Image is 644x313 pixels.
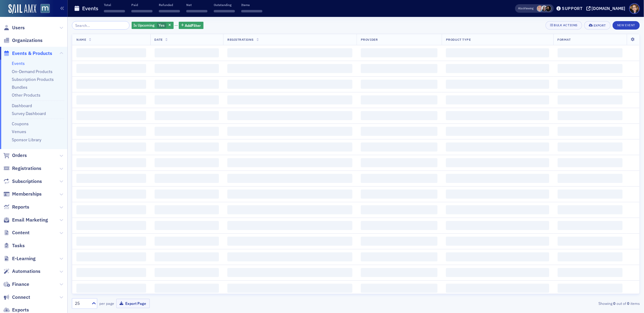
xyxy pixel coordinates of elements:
span: ‌ [76,190,146,199]
div: Bulk Actions [554,24,578,27]
p: Net [186,3,207,7]
span: ‌ [558,95,623,104]
a: Reports [3,204,29,210]
span: ‌ [227,190,352,199]
span: ‌ [361,48,437,57]
span: ‌ [76,111,146,120]
p: Refunded [159,3,180,7]
span: ‌ [227,64,352,73]
span: Subscriptions [12,178,42,185]
a: Other Products [12,92,40,98]
button: [DOMAIN_NAME] [586,6,628,11]
span: ‌ [558,80,623,89]
button: AddFilter [179,22,203,29]
div: Showing out of items [455,301,640,306]
span: Reports [12,204,29,210]
span: ‌ [76,284,146,293]
span: ‌ [558,174,623,183]
span: Users [12,24,25,31]
p: Total [104,3,125,7]
a: Survey Dashboard [12,111,46,116]
span: ‌ [227,174,352,183]
span: Content [12,229,30,236]
span: E-Learning [12,255,36,262]
span: ‌ [558,48,623,57]
div: Also [518,6,524,10]
span: ‌ [558,64,623,73]
a: View Homepage [36,4,50,14]
a: Subscription Products [12,77,54,82]
span: Tasks [12,242,25,249]
div: Support [562,6,583,11]
span: ‌ [361,221,437,230]
span: ‌ [446,48,549,57]
span: ‌ [446,221,549,230]
span: Finance [12,281,29,288]
span: ‌ [227,142,352,152]
span: Name [76,37,86,42]
span: Viewing [518,6,534,11]
span: ‌ [361,158,437,167]
span: ‌ [214,10,235,12]
span: ‌ [76,205,146,214]
span: ‌ [446,237,549,246]
span: ‌ [446,252,549,261]
span: ‌ [76,158,146,167]
span: ‌ [227,205,352,214]
span: ‌ [155,64,219,73]
span: ‌ [155,190,219,199]
strong: 0 [626,301,630,306]
span: Connect [12,294,30,301]
span: ‌ [558,142,623,152]
span: ‌ [361,80,437,89]
span: ‌ [446,205,549,214]
div: [DOMAIN_NAME] [592,6,626,11]
span: ‌ [104,10,125,12]
span: ‌ [227,158,352,167]
span: ‌ [155,268,219,277]
span: ‌ [446,158,549,167]
a: Users [3,24,25,31]
span: ‌ [558,205,623,214]
a: Coupons [12,121,29,126]
span: ‌ [155,48,219,57]
span: ‌ [558,268,623,277]
span: Organizations [12,37,43,44]
span: ‌ [76,268,146,277]
a: Orders [3,152,27,159]
span: Profile [629,3,640,14]
span: Kelly Brown [541,5,547,12]
span: ‌ [155,221,219,230]
span: ‌ [155,158,219,167]
span: ‌ [558,127,623,136]
span: ‌ [446,95,549,104]
span: Product Type [446,37,471,42]
a: Connect [3,294,30,301]
span: ‌ [241,10,262,12]
span: ‌ [76,64,146,73]
span: ‌ [227,221,352,230]
span: ‌ [155,237,219,246]
a: On-Demand Products [12,69,53,74]
a: Venues [12,129,26,134]
span: ‌ [361,95,437,104]
a: Dashboard [12,103,32,108]
span: ‌ [227,284,352,293]
span: ‌ [361,174,437,183]
span: ‌ [155,205,219,214]
a: Organizations [3,37,43,44]
span: ‌ [558,111,623,120]
span: ‌ [558,190,623,199]
span: ‌ [76,237,146,246]
span: ‌ [155,80,219,89]
p: Items [241,3,262,7]
span: ‌ [558,237,623,246]
span: Dee Sullivan [537,5,543,12]
span: ‌ [361,205,437,214]
span: Orders [12,152,27,159]
span: ‌ [159,10,180,12]
button: Export Page [116,299,150,308]
span: ‌ [155,142,219,152]
span: ‌ [446,190,549,199]
span: ‌ [155,174,219,183]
